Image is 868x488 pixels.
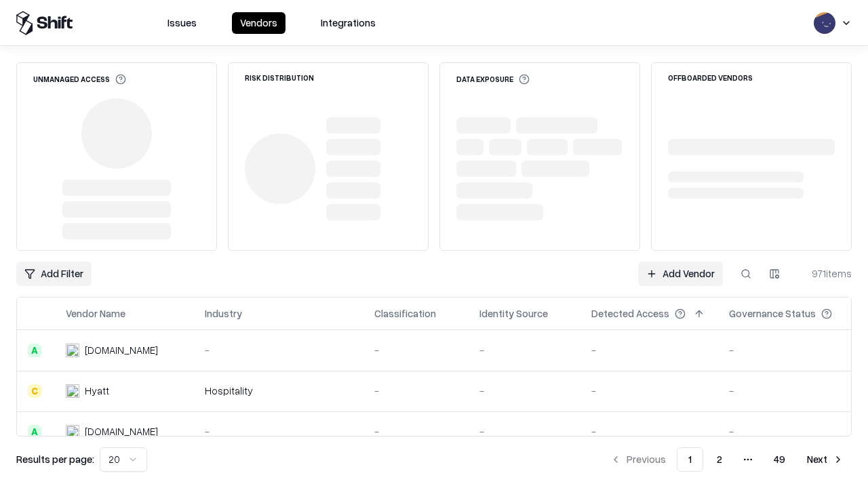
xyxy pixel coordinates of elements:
div: - [479,424,570,439]
div: C [28,384,41,398]
div: 971 items [797,266,852,281]
div: Vendor Name [66,306,125,321]
div: - [479,384,570,398]
button: 49 [763,447,796,472]
div: Unmanaged Access [33,74,126,85]
img: primesec.co.il [66,425,79,439]
button: 2 [706,447,733,472]
button: Next [799,447,852,472]
div: [DOMAIN_NAME] [85,343,158,357]
div: Offboarded Vendors [668,74,753,81]
div: Classification [374,306,436,321]
div: - [729,384,854,398]
button: 1 [677,447,703,472]
div: Industry [205,306,242,321]
img: Hyatt [66,384,79,398]
div: - [374,384,458,398]
a: Add Vendor [638,262,723,286]
p: Results per page: [16,452,94,466]
div: - [479,343,570,357]
div: Hyatt [85,384,109,398]
div: - [374,343,458,357]
div: Hospitality [205,384,353,398]
nav: pagination [602,447,852,472]
div: Risk Distribution [245,74,314,81]
div: Governance Status [729,306,816,321]
div: - [591,384,707,398]
button: Integrations [313,12,384,34]
div: - [591,343,707,357]
div: - [374,424,458,439]
div: Data Exposure [456,74,530,85]
div: [DOMAIN_NAME] [85,424,158,439]
button: Vendors [232,12,285,34]
div: - [205,424,353,439]
button: Issues [159,12,205,34]
img: intrado.com [66,344,79,357]
div: Detected Access [591,306,669,321]
button: Add Filter [16,262,92,286]
div: - [729,343,854,357]
div: - [591,424,707,439]
div: A [28,425,41,439]
div: - [729,424,854,439]
div: - [205,343,353,357]
div: A [28,344,41,357]
div: Identity Source [479,306,548,321]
